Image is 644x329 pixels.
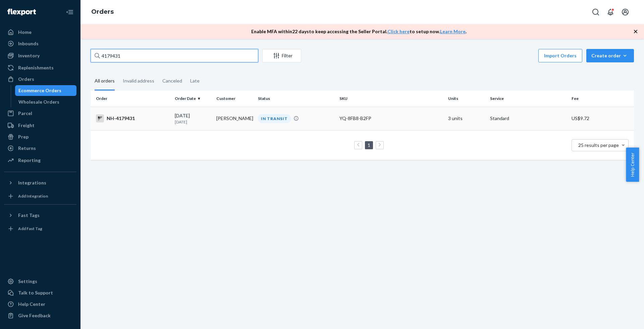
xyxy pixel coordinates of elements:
button: Filter [262,49,301,62]
a: Wholesale Orders [15,97,77,107]
a: Help Center [4,299,76,310]
div: Help Center [18,301,45,308]
div: Canceled [162,72,182,90]
p: Enable MFA within 22 days to keep accessing the Seller Portal. to setup now. . [251,28,467,35]
button: Open Search Box [589,5,602,19]
span: 25 results per page [578,142,619,148]
a: Page 1 is your current page [366,142,372,148]
div: Prep [18,133,29,140]
div: Add Integration [18,193,48,199]
input: Search orders [91,49,258,62]
ol: breadcrumbs [86,2,119,22]
th: SKU [337,91,445,107]
div: Orders [18,76,34,83]
div: Wholesale Orders [18,99,59,105]
button: Help Center [626,148,639,182]
a: Inventory [4,50,76,61]
p: Standard [490,115,566,122]
button: Import Orders [538,49,582,62]
p: [DATE] [175,119,211,125]
div: Integrations [18,179,46,186]
div: Talk to Support [18,289,53,296]
div: Create order [591,52,629,59]
a: Add Fast Tag [4,223,76,234]
a: Settings [4,276,76,287]
td: [PERSON_NAME] [214,107,255,130]
div: Late [190,72,200,90]
button: Give Feedback [4,310,76,321]
div: Home [18,29,32,36]
a: Parcel [4,108,76,119]
th: Order [91,91,172,107]
div: Customer [216,96,253,101]
a: Learn More [440,29,466,34]
div: Reporting [18,157,41,164]
td: US$9.72 [569,107,634,130]
a: Prep [4,131,76,142]
div: Add Fast Tag [18,226,42,231]
a: Ecommerce Orders [15,85,77,96]
button: Open account menu [619,5,632,19]
td: 3 units [445,107,487,130]
th: Fee [569,91,634,107]
div: Ecommerce Orders [18,87,61,94]
a: Orders [91,8,114,15]
th: Service [487,91,569,107]
button: Fast Tags [4,210,76,221]
div: Returns [18,145,36,152]
div: Inventory [18,52,40,59]
div: Inbounds [18,40,39,47]
div: IN TRANSIT [258,114,291,123]
div: Freight [18,122,35,129]
div: All orders [95,72,115,91]
div: Parcel [18,110,32,117]
a: Reporting [4,155,76,166]
div: Settings [18,278,37,285]
a: Add Integration [4,191,76,202]
a: Returns [4,143,76,154]
a: Click here [387,29,410,34]
button: Create order [586,49,634,62]
a: Inbounds [4,38,76,49]
div: YQ-8FB8-B2FP [339,115,443,122]
button: Open notifications [604,5,617,19]
th: Order Date [172,91,214,107]
a: Talk to Support [4,287,76,298]
div: Invalid address [123,72,154,90]
button: Integrations [4,177,76,188]
th: Status [255,91,337,107]
a: Replenishments [4,62,76,73]
div: [DATE] [175,112,211,125]
div: Filter [263,52,301,59]
button: Close Navigation [63,5,76,19]
div: NH-4179431 [96,114,169,122]
div: Fast Tags [18,212,40,219]
div: Replenishments [18,64,54,71]
a: Home [4,27,76,38]
a: Freight [4,120,76,131]
img: Flexport logo [7,9,36,15]
a: Orders [4,74,76,85]
th: Units [445,91,487,107]
div: Give Feedback [18,312,51,319]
